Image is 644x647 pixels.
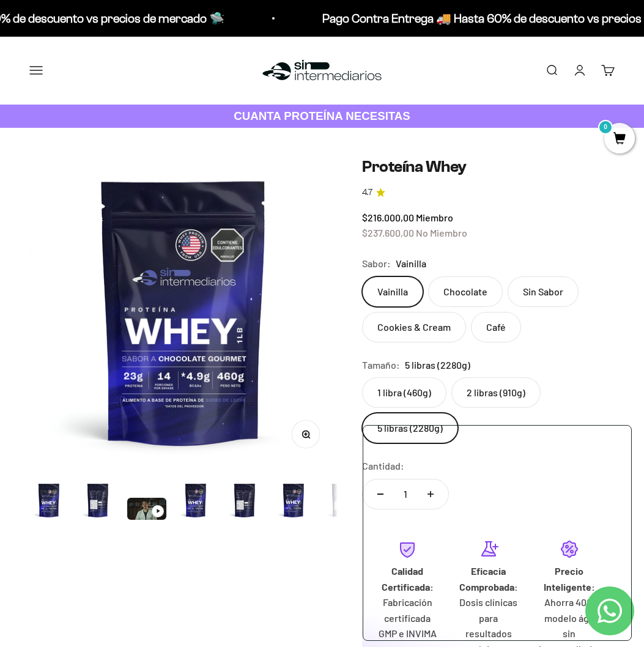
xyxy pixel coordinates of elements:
[78,481,117,523] button: Ir al artículo 2
[362,157,615,176] h1: Proteína Whey
[362,256,391,272] legend: Sabor:
[323,481,362,520] img: Proteína Whey
[29,481,68,520] img: Proteína Whey
[396,256,426,272] span: Vainilla
[176,481,215,520] img: Proteína Whey
[416,227,467,238] span: No Miembro
[323,481,362,523] button: Ir al artículo 7
[274,481,313,523] button: Ir al artículo 6
[362,186,615,199] a: 4.74.7 de 5.0 estrellas
[225,481,264,523] button: Ir al artículo 5
[405,357,470,373] span: 5 libras (2280g)
[234,109,410,122] strong: CUANTA PROTEÍNA NECESITAS
[127,498,166,523] button: Ir al artículo 3
[362,227,414,238] span: $237.600,00
[363,424,631,640] iframe: zigpoll-iframe
[362,212,414,223] span: $216.000,00
[225,481,264,520] img: Proteína Whey
[598,120,613,135] mark: 0
[362,186,372,199] span: 4.7
[176,481,215,523] button: Ir al artículo 4
[274,481,313,520] img: Proteína Whey
[362,357,400,373] legend: Tamaño:
[416,212,453,223] span: Miembro
[78,481,117,520] img: Proteína Whey
[604,133,635,146] a: 0
[29,481,68,523] button: Ir al artículo 1
[29,157,338,465] img: Proteína Whey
